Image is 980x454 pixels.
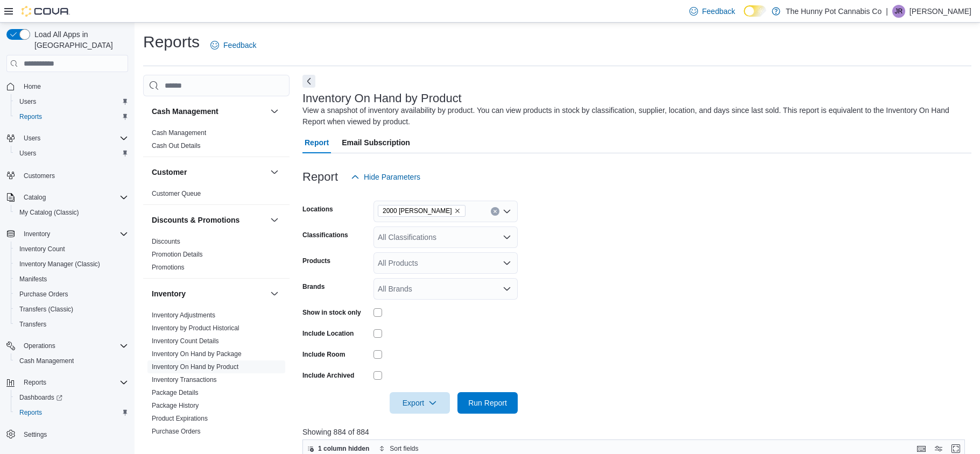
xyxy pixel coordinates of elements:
span: Run Report [468,398,507,408]
span: Cash Management [15,354,128,367]
button: Remove 2000 Appleby from selection in this group [454,208,461,214]
a: Inventory Count [15,243,69,256]
span: Customer Queue [152,189,201,198]
button: Catalog [19,191,50,204]
h3: Customer [152,167,187,178]
button: Inventory Count [11,242,132,257]
span: Inventory by Product Historical [152,324,239,332]
a: Reports [15,406,46,419]
a: Inventory Transactions [152,376,217,384]
span: Export [396,392,443,414]
p: The Hunny Pot Cannabis Co [786,5,882,18]
h3: Cash Management [152,106,218,117]
span: My Catalog (Classic) [19,208,79,217]
span: Reports [19,112,42,121]
span: Transfers [19,320,46,329]
span: Inventory [24,230,50,238]
button: Transfers [11,317,132,332]
img: Cova [22,6,70,17]
label: Locations [302,205,333,214]
div: Customer [143,187,290,204]
span: My Catalog (Classic) [15,206,128,219]
a: Settings [19,428,51,441]
a: Inventory by Product Historical [152,324,239,332]
span: Purchase Orders [152,427,201,436]
span: Reports [19,376,128,389]
span: Inventory [19,228,128,240]
button: Purchase Orders [11,287,132,302]
label: Brands [302,282,325,291]
span: Sort fields [390,444,418,453]
a: Cash Management [152,129,206,137]
a: Package History [152,402,199,409]
span: Package Details [152,388,199,397]
h3: Inventory On Hand by Product [302,92,462,105]
span: Manifests [19,275,47,283]
label: Include Archived [302,371,354,380]
h1: Reports [143,31,200,53]
span: Load All Apps in [GEOGRAPHIC_DATA] [30,29,128,51]
a: Promotion Details [152,251,203,258]
span: Users [19,132,128,145]
span: Reports [19,408,42,417]
span: Transfers (Classic) [15,303,128,316]
span: Promotions [152,263,185,272]
button: Transfers (Classic) [11,302,132,317]
button: Customer [268,166,281,179]
a: Transfers (Classic) [15,303,77,316]
span: Operations [24,342,55,350]
a: Inventory On Hand by Package [152,350,242,358]
a: Dashboards [11,390,132,405]
button: Inventory [268,287,281,300]
span: Inventory Count [15,243,128,256]
button: Users [19,132,45,145]
span: 1 column hidden [318,444,369,453]
button: Cash Management [11,353,132,368]
span: Transfers (Classic) [19,305,73,314]
span: 2000 Appleby [378,205,466,217]
a: Inventory On Hand by Product [152,363,238,371]
span: Inventory Count [19,245,65,253]
button: Hide Parameters [347,166,425,188]
span: Manifests [15,273,128,286]
span: 2000 [PERSON_NAME] [383,205,452,216]
a: Cash Out Details [152,142,201,150]
a: Manifests [15,273,51,286]
span: Inventory Count Details [152,337,219,345]
span: Users [19,97,36,106]
a: Discounts [152,238,180,245]
a: Dashboards [15,391,67,404]
span: Email Subscription [342,132,410,153]
a: Inventory Count Details [152,337,219,345]
button: Run Report [457,392,518,414]
span: Operations [19,339,128,352]
a: My Catalog (Classic) [15,206,83,219]
button: Inventory [2,226,132,242]
button: Catalog [2,190,132,205]
span: Hide Parameters [364,172,420,182]
button: Inventory [152,288,266,299]
button: Inventory Manager (Classic) [11,257,132,272]
a: Product Expirations [152,415,208,422]
button: Inventory [19,228,54,240]
a: Inventory Manager (Classic) [15,258,104,271]
span: Customers [19,168,128,182]
button: Settings [2,427,132,442]
span: Customers [24,172,55,180]
a: Cash Management [15,354,78,367]
span: Feedback [223,40,256,51]
button: Reports [11,405,132,420]
a: Inventory Adjustments [152,311,215,319]
button: Customer [152,167,266,178]
label: Include Room [302,350,345,359]
span: Users [19,149,36,158]
span: Reports [24,378,46,387]
span: Cash Out Details [152,141,201,150]
span: Transfers [15,318,128,331]
span: Users [15,95,128,108]
input: Dark Mode [744,5,766,17]
button: Reports [2,375,132,390]
button: Customers [2,167,132,183]
span: Dashboards [15,391,128,404]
